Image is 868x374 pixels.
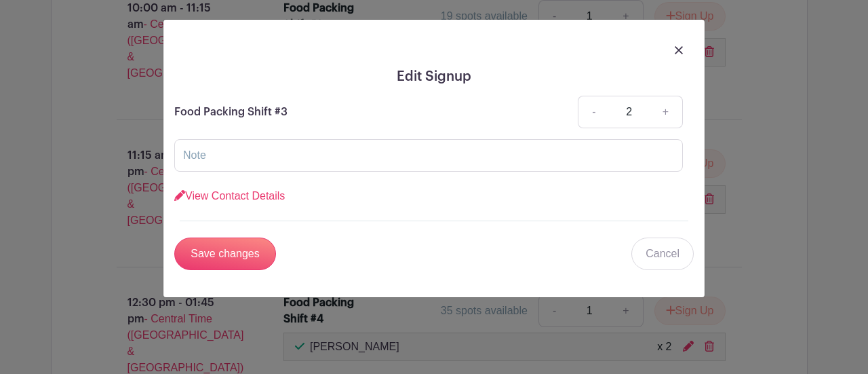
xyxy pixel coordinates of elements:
input: Note [174,139,683,172]
a: Cancel [631,238,694,270]
a: View Contact Details [174,190,285,202]
input: Save changes [174,238,276,270]
p: Food Packing Shift #3 [174,104,288,120]
a: - [578,96,609,128]
a: + [649,96,683,128]
img: close_button-5f87c8562297e5c2d7936805f587ecaba9071eb48480494691a3f1689db116b3.svg [675,46,683,54]
h5: Edit Signup [174,69,694,85]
